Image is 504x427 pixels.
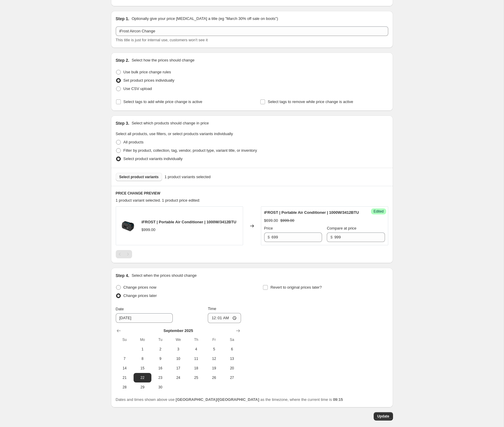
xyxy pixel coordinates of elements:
span: 1 product variant selected. 1 product price edited: [116,198,200,203]
button: Monday September 15 2025 [134,363,151,373]
strike: $999.00 [280,218,294,224]
span: Su [118,337,131,342]
button: Friday September 19 2025 [205,363,223,373]
span: Select tags to add while price change is active [123,99,202,104]
button: Wednesday September 17 2025 [169,363,187,373]
button: Friday September 12 2025 [205,354,223,363]
span: 9 [154,356,167,361]
th: Friday [205,335,223,344]
span: Use CSV upload [123,86,152,91]
button: Monday September 22 2025 [134,373,151,382]
span: 26 [207,375,221,380]
span: Select product variants [119,175,159,179]
button: Select product variants [116,173,162,181]
h2: Step 4. [116,273,129,279]
span: Select product variants individually [123,156,183,161]
p: Select how the prices should change [131,57,194,63]
span: Sa [225,337,238,342]
button: Show previous month, August 2025 [115,327,123,335]
b: 09:15 [333,397,343,402]
button: Sunday September 28 2025 [116,382,134,392]
span: Th [190,337,203,342]
nav: Pagination [116,250,132,258]
span: iFROST | Portable Air Conditioner | 1000W/3412BTU [264,210,359,215]
button: Thursday September 4 2025 [187,344,205,354]
span: 14 [118,366,131,371]
span: $ [330,235,332,239]
span: Update [377,414,389,419]
button: Thursday September 25 2025 [187,373,205,382]
span: This title is just for internal use, customers won't see it [116,38,208,42]
button: Update [374,412,393,420]
button: Thursday September 11 2025 [187,354,205,363]
span: 20 [225,366,238,371]
span: 1 product variants selected [164,174,210,180]
span: $ [268,235,270,239]
span: 7 [118,356,131,361]
span: 23 [154,375,167,380]
h2: Step 2. [116,57,129,63]
span: 12 [207,356,221,361]
span: iFROST | Portable Air Conditioner | 1000W/3412BTU [142,220,237,224]
h2: Step 3. [116,120,129,126]
span: Date [116,307,124,311]
span: Mo [136,337,149,342]
button: Saturday September 27 2025 [223,373,241,382]
span: 1 [136,347,149,352]
span: Edited [373,209,383,214]
span: Change prices later [123,293,157,298]
b: [GEOGRAPHIC_DATA]/[GEOGRAPHIC_DATA] [176,397,259,402]
span: 22 [136,375,149,380]
input: 8/21/2025 [116,313,173,323]
span: 30 [154,385,167,390]
button: Sunday September 21 2025 [116,373,134,382]
span: Set product prices individually [123,78,175,83]
span: 21 [118,375,131,380]
span: 29 [136,385,149,390]
span: 28 [118,385,131,390]
span: All products [123,140,144,144]
button: Monday September 29 2025 [134,382,151,392]
th: Saturday [223,335,241,344]
h6: PRICE CHANGE PREVIEW [116,191,388,196]
span: 15 [136,366,149,371]
th: Monday [134,335,151,344]
span: 4 [190,347,203,352]
span: We [172,337,185,342]
th: Thursday [187,335,205,344]
span: Change prices now [123,285,156,290]
span: 17 [172,366,185,371]
span: Time [208,306,216,311]
span: Filter by product, collection, tag, vendor, product type, variant title, or inventory [123,148,257,153]
span: Use bulk price change rules [123,70,171,74]
button: Friday September 26 2025 [205,373,223,382]
span: Dates and times shown above use as the timezone, where the current time is [116,397,343,402]
span: Tu [154,337,167,342]
button: Monday September 1 2025 [134,344,151,354]
span: Select all products, use filters, or select products variants individually [116,132,233,136]
span: Compare at price [327,226,356,230]
button: Sunday September 14 2025 [116,363,134,373]
button: Tuesday September 16 2025 [151,363,169,373]
span: Fr [207,337,221,342]
input: 30% off holiday sale [116,26,388,36]
span: Select tags to remove while price change is active [268,99,353,104]
input: 12:00 [208,313,241,323]
span: 10 [172,356,185,361]
span: 25 [190,375,203,380]
div: $999.00 [142,227,156,233]
span: Revert to original prices later? [270,285,322,290]
p: Select which products should change in price [131,120,209,126]
button: Monday September 8 2025 [134,354,151,363]
img: iFROSTAircon-1_80x.png [119,217,137,235]
span: 18 [190,366,203,371]
span: 11 [190,356,203,361]
span: 2 [154,347,167,352]
span: 13 [225,356,238,361]
span: 6 [225,347,238,352]
h2: Step 1. [116,16,129,22]
button: Tuesday September 23 2025 [151,373,169,382]
button: Thursday September 18 2025 [187,363,205,373]
span: 3 [172,347,185,352]
span: 19 [207,366,221,371]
